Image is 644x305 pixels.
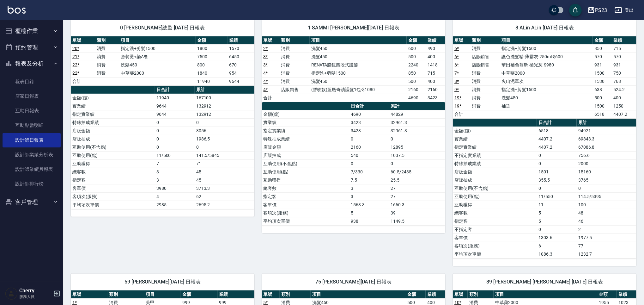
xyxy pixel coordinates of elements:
th: 類別 [107,290,144,299]
td: 524.2 [612,85,636,94]
table: a dense table [453,36,636,119]
a: 設計師業績分析表 [3,147,61,162]
td: 638 [593,85,612,94]
td: 32961.3 [389,127,446,135]
td: 2 [577,225,636,233]
td: 指定洗+剪髮1500 [500,44,593,53]
td: 中草藥2000 [500,69,593,77]
button: 客戶管理 [3,194,61,210]
td: 45 [195,176,254,184]
td: 62 [195,192,254,201]
td: 100 [577,201,636,209]
span: 75 [PERSON_NAME][DATE] 日報表 [270,279,438,285]
td: 互助使用(不含點) [71,143,155,151]
td: 1149.5 [389,217,446,225]
td: 總客數 [71,168,155,176]
td: 4407.2 [537,135,577,143]
td: 3 [155,168,195,176]
td: 指定客 [71,176,155,184]
a: 互助點數明細 [3,118,61,133]
td: 0 [349,159,389,168]
td: RENATA膜鏡四段式護髮 [310,61,407,69]
td: 互助使用(點) [71,151,155,159]
td: 客單價 [453,233,537,242]
td: 2985 [155,201,195,209]
td: 消費 [470,44,500,53]
td: 消費 [470,85,500,94]
button: PS23 [585,4,610,17]
td: 實業績 [71,102,155,110]
td: 店販銷售 [470,53,500,61]
td: 540 [349,151,389,159]
td: 1501 [537,168,577,176]
p: 服務人員 [19,294,52,300]
td: 5 [537,209,577,217]
a: 設計師日報表 [3,133,61,147]
th: 單號 [453,290,468,299]
th: 金額 [406,290,426,299]
td: 570 [612,53,636,61]
td: 洗髮450 [500,94,593,102]
td: 消費 [470,77,500,85]
a: 報表目錄 [3,74,61,89]
button: save [569,4,582,16]
td: 互助獲得 [71,159,155,168]
td: 94921 [577,127,636,135]
th: 項目 [310,36,407,45]
td: 2695.2 [195,201,254,209]
td: 店販金額 [453,168,537,176]
img: Person [5,287,18,300]
td: 2160 [407,85,426,94]
td: 金額(虛) [262,110,349,118]
td: 0 [389,135,446,143]
td: 11 [537,201,577,209]
td: 2240 [407,61,426,69]
td: 1500 [593,102,612,110]
td: 500 [407,77,426,85]
th: 金額 [597,290,617,299]
th: 金額 [407,36,426,45]
h5: Cherry [19,288,52,294]
button: 櫃檯作業 [3,23,61,39]
table: a dense table [262,36,446,102]
td: 平均項次單價 [71,201,155,209]
td: 套餐燙+染A餐 [119,53,196,61]
td: 715 [612,44,636,53]
td: 客項次(服務) [71,192,155,201]
th: 類別 [468,290,494,299]
td: 3423 [426,94,445,102]
td: 指定客 [262,192,349,201]
td: 768 [612,77,636,85]
th: 單號 [262,290,280,299]
td: 消費 [279,44,310,53]
span: 8 ALin ALin [DATE] 日報表 [460,25,629,31]
th: 累計 [389,102,446,110]
td: 3713.3 [195,184,254,192]
td: 954 [228,69,254,77]
th: 項目 [500,36,593,45]
td: 補染 [500,102,593,110]
td: 消費 [470,94,500,102]
td: 850 [407,69,426,77]
td: 指定實業績 [453,143,537,151]
td: 400 [426,53,445,61]
th: 類別 [470,36,500,45]
td: 消費 [95,44,119,53]
td: 931 [593,61,612,69]
span: 89 [PERSON_NAME] [PERSON_NAME] [DATE] 日報表 [460,279,629,285]
td: 消費 [279,69,310,77]
td: 67086.8 [577,143,636,151]
td: 店販銷售 [279,85,310,94]
th: 金額 [196,36,228,45]
td: 1037.5 [389,151,446,159]
td: 1800 [196,44,228,53]
td: 0 [537,184,577,192]
td: 1660.3 [389,201,446,209]
td: 132912 [195,110,254,118]
td: 火山泥單次 [500,77,593,85]
td: 1303.6 [537,233,577,242]
td: 特殊抽成業績 [262,135,349,143]
td: 指定客 [453,217,537,225]
td: 店販金額 [262,143,349,151]
td: 金額(虛) [71,94,155,102]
